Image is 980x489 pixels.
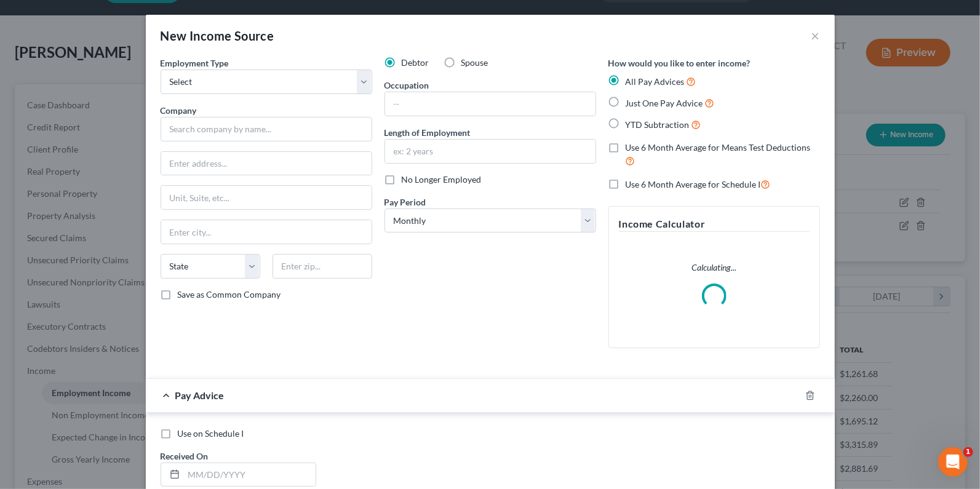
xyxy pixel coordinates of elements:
p: Calculating... [619,261,810,274]
span: Use on Schedule I [178,428,244,439]
input: Enter city... [161,220,372,244]
span: Company [161,105,197,116]
span: Just One Pay Advice [626,98,703,108]
span: Save as Common Company [178,289,281,300]
span: Use 6 Month Average for Schedule I [626,179,761,189]
input: MM/DD/YYYY [184,463,316,487]
span: No Longer Employed [402,174,482,185]
input: Search company by name... [161,117,372,141]
label: How would you like to enter income? [608,57,751,70]
span: Debtor [402,57,429,68]
iframe: Intercom live chat [938,447,968,477]
input: Enter zip... [273,254,372,279]
input: ex: 2 years [385,140,596,163]
label: Occupation [384,79,429,92]
button: × [811,28,820,43]
span: Employment Type [161,58,229,68]
div: New Income Source [161,27,274,44]
input: Enter address... [161,152,372,175]
span: Received On [161,451,209,461]
span: YTD Subtraction [626,119,690,130]
span: 1 [963,447,973,457]
input: Unit, Suite, etc... [161,186,372,209]
span: Spouse [461,57,488,68]
span: Use 6 Month Average for Means Test Deductions [626,142,811,153]
h5: Income Calculator [619,217,810,232]
input: -- [385,92,596,116]
span: Pay Period [384,197,426,207]
label: Length of Employment [384,126,471,139]
span: All Pay Advices [626,76,685,87]
span: Pay Advice [175,389,225,401]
